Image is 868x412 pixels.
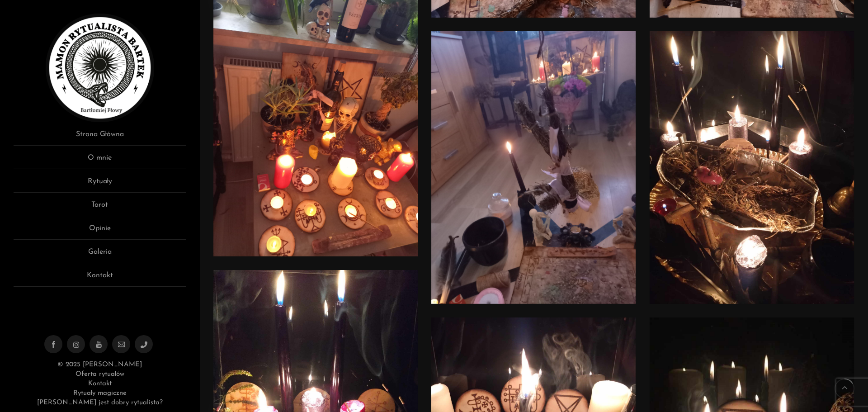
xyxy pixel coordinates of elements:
[75,371,124,378] a: Oferta rytuałów
[14,246,186,263] a: Galeria
[14,199,186,216] a: Tarot
[14,176,186,193] a: Rytuały
[46,14,154,122] img: Rytualista Bartek
[37,399,163,406] a: [PERSON_NAME] jest dobry rytualista?
[73,390,127,397] a: Rytuały magiczne
[14,223,186,240] a: Opinie
[14,152,186,169] a: O mnie
[14,129,186,146] a: Strona Główna
[88,380,112,387] a: Kontakt
[14,270,186,287] a: Kontakt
